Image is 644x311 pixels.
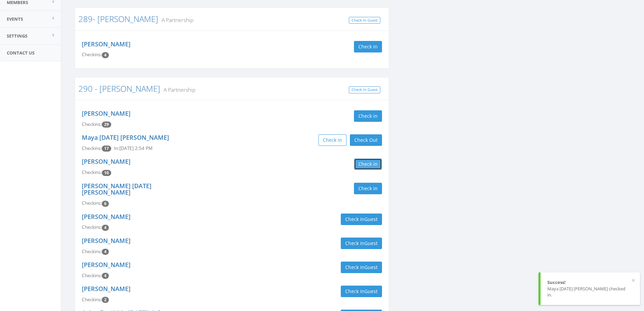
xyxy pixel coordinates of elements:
[631,277,635,284] button: ×
[82,133,169,141] a: Maya [DATE] [PERSON_NAME]
[160,86,195,93] small: A Partnership
[82,296,102,303] span: Checkins:
[349,17,380,24] a: Check In Guest
[102,249,109,255] span: Checkin count
[341,286,382,297] button: Check inGuest
[354,158,382,170] button: Check in
[82,182,151,197] a: [PERSON_NAME] [DATE] [PERSON_NAME]
[349,86,380,93] a: Check In Guest
[341,238,382,249] button: Check inGuest
[102,121,111,128] span: Checkin count
[82,272,102,279] span: Checkins:
[82,261,130,269] a: [PERSON_NAME]
[364,264,378,270] span: Guest
[341,214,382,225] button: Check inGuest
[350,134,382,146] button: Check Out
[102,225,109,231] span: Checkin count
[82,169,102,175] span: Checkins:
[82,200,102,206] span: Checkins:
[78,83,160,94] a: 290 - [PERSON_NAME]
[364,240,378,246] span: Guest
[341,262,382,273] button: Check inGuest
[82,248,102,254] span: Checkins:
[82,237,130,245] a: [PERSON_NAME]
[354,41,382,52] button: Check in
[354,183,382,194] button: Check in
[82,40,130,48] a: [PERSON_NAME]
[82,213,130,221] a: [PERSON_NAME]
[102,146,111,152] span: Checkin count
[82,157,130,165] a: [PERSON_NAME]
[364,216,378,222] span: Guest
[318,134,347,146] button: Check in
[82,51,102,58] span: Checkins:
[102,52,109,58] span: Checkin count
[102,170,111,176] span: Checkin count
[7,50,34,56] span: Contact Us
[102,273,109,279] span: Checkin count
[7,16,23,22] span: Events
[82,224,102,230] span: Checkins:
[78,13,158,24] a: 289- [PERSON_NAME]
[102,297,109,303] span: Checkin count
[82,121,102,127] span: Checkins:
[114,145,152,151] span: In: [DATE] 2:54 PM
[82,285,130,293] a: [PERSON_NAME]
[82,145,102,151] span: Checkins:
[158,16,193,24] small: A Partnership
[547,279,633,286] div: Success!
[7,33,27,39] span: Settings
[82,109,130,117] a: [PERSON_NAME]
[364,288,378,294] span: Guest
[102,201,109,207] span: Checkin count
[354,110,382,122] button: Check in
[547,286,633,298] div: Maya [DATE] [PERSON_NAME] checked in.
